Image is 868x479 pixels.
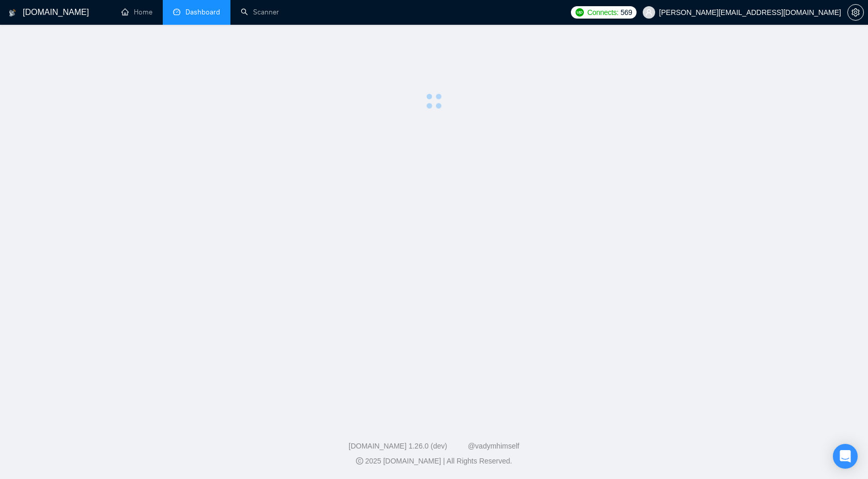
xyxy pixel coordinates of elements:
[356,457,363,465] span: copyright
[468,442,519,450] a: @vadymhimself
[241,8,279,17] a: searchScanner
[848,8,863,17] span: setting
[185,8,220,17] span: Dashboard
[833,444,858,469] div: Open Intercom Messenger
[621,7,632,18] span: 569
[587,7,618,18] span: Connects:
[9,5,16,21] img: logo
[847,8,864,17] a: setting
[576,8,584,17] img: upwork-logo.png
[173,8,180,15] span: dashboard
[645,9,653,16] span: user
[121,8,152,17] a: homeHome
[8,456,860,467] div: 2025 [DOMAIN_NAME] | All Rights Reserved.
[349,442,447,450] a: [DOMAIN_NAME] 1.26.0 (dev)
[847,4,864,21] button: setting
